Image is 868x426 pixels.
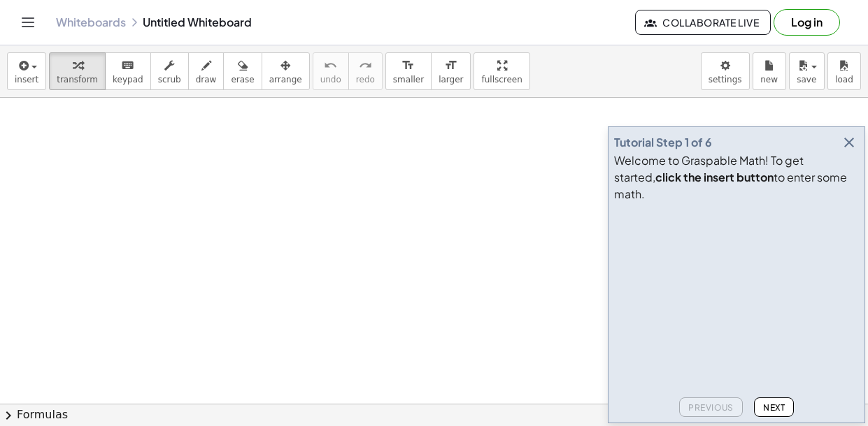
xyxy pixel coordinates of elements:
[393,75,424,85] span: smaller
[614,134,712,151] div: Tutorial Step 1 of 6
[105,52,151,90] button: keyboardkeypad
[262,52,310,90] button: arrange
[789,52,825,90] button: save
[313,52,349,90] button: undoundo
[835,75,853,85] span: load
[431,52,471,90] button: format_sizelarger
[356,75,375,85] span: redo
[709,75,742,85] span: settings
[320,75,341,85] span: undo
[231,75,254,85] span: erase
[655,170,774,184] b: click the insert button
[647,16,759,29] span: Collaborate Live
[121,57,134,74] i: keyboard
[15,75,38,85] span: insert
[614,152,859,203] div: Welcome to Graspable Math! To get started, to enter some math.
[158,75,181,85] span: scrub
[797,75,816,85] span: save
[324,57,337,74] i: undo
[57,75,98,85] span: transform
[385,52,432,90] button: format_sizesmaller
[196,75,217,85] span: draw
[760,75,778,85] span: new
[188,52,225,90] button: draw
[753,52,786,90] button: new
[827,52,861,90] button: load
[223,52,262,90] button: erase
[635,10,771,35] button: Collaborate Live
[763,402,785,413] span: Next
[348,52,383,90] button: redoredo
[359,57,372,74] i: redo
[444,57,457,74] i: format_size
[474,52,529,90] button: fullscreen
[481,75,522,85] span: fullscreen
[774,9,840,36] button: Log in
[754,397,794,417] button: Next
[401,57,415,74] i: format_size
[56,15,126,29] a: Whiteboards
[150,52,189,90] button: scrub
[701,52,750,90] button: settings
[113,75,143,85] span: keypad
[269,75,302,85] span: arrange
[49,52,106,90] button: transform
[439,75,463,85] span: larger
[17,11,39,34] button: Toggle navigation
[7,52,46,90] button: insert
